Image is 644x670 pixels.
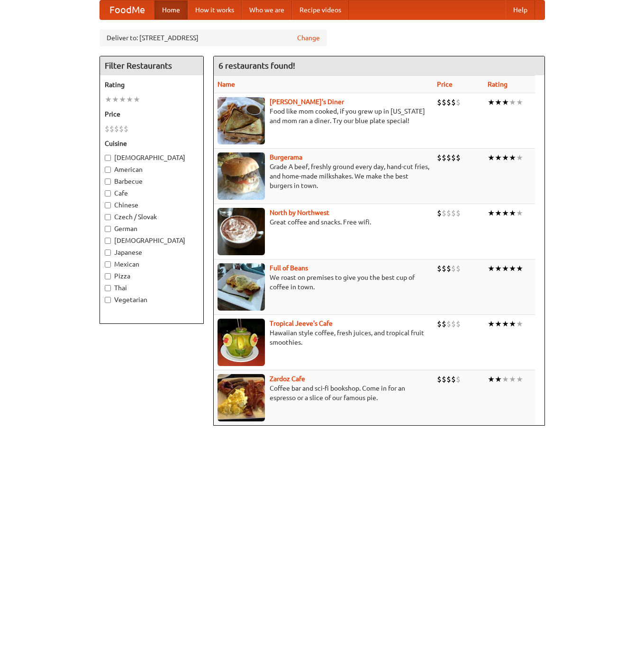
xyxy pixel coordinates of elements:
[446,208,451,218] li: $
[292,0,349,19] a: Recipe videos
[188,0,242,19] a: How it works
[509,263,516,274] li: ★
[488,374,495,384] li: ★
[442,374,446,384] li: $
[502,319,509,329] li: ★
[242,0,292,19] a: Who we are
[509,208,516,218] li: ★
[451,97,456,107] li: $
[495,208,502,218] li: ★
[502,152,509,163] li: ★
[105,153,199,162] label: [DEMOGRAPHIC_DATA]
[119,94,126,105] li: ★
[437,319,442,329] li: $
[509,97,516,107] li: ★
[437,208,442,218] li: $
[105,109,199,119] h5: Price
[105,236,199,245] label: [DEMOGRAPHIC_DATA]
[456,374,461,384] li: $
[506,0,535,19] a: Help
[516,319,523,329] li: ★
[509,152,516,163] li: ★
[488,152,495,163] li: ★
[446,374,451,384] li: $
[509,374,516,384] li: ★
[218,217,429,227] p: Great coffee and snacks. Free wifi.
[100,0,154,19] a: FoodMe
[105,224,199,233] label: German
[105,167,111,173] input: American
[446,263,451,274] li: $
[105,283,199,293] label: Thai
[218,273,429,292] p: We roast on premises to give you the best cup of coffee in town.
[218,80,235,88] a: Name
[495,152,502,163] li: ★
[105,179,111,185] input: Barbecue
[502,374,509,384] li: ★
[270,98,344,106] a: [PERSON_NAME]'s Diner
[446,319,451,329] li: $
[218,162,429,190] p: Grade A beef, freshly ground every day, hand-cut fries, and home-made milkshakes. We make the bes...
[456,97,461,107] li: $
[451,263,456,274] li: $
[105,261,111,268] input: Mexican
[105,155,111,161] input: [DEMOGRAPHIC_DATA]
[502,97,509,107] li: ★
[488,208,495,218] li: ★
[442,152,446,163] li: $
[456,208,461,218] li: $
[488,263,495,274] li: ★
[124,124,128,134] li: $
[105,188,199,198] label: Cafe
[218,152,265,200] img: burgerama.jpg
[105,200,199,210] label: Chinese
[218,97,265,144] img: sallys.jpg
[516,208,523,218] li: ★
[218,263,265,311] img: beans.jpg
[218,374,265,421] img: zardoz.jpg
[442,97,446,107] li: $
[495,263,502,274] li: ★
[516,374,523,384] li: ★
[442,263,446,274] li: $
[456,263,461,274] li: $
[451,152,456,163] li: $
[112,94,119,105] li: ★
[502,263,509,274] li: ★
[446,152,451,163] li: $
[456,319,461,329] li: $
[105,295,199,304] label: Vegetarian
[270,375,305,383] a: Zardoz Cafe
[105,80,199,89] h5: Rating
[488,319,495,329] li: ★
[446,97,451,107] li: $
[105,273,111,279] input: Pizza
[516,263,523,274] li: ★
[437,97,442,107] li: $
[109,124,114,134] li: $
[105,250,111,256] input: Japanese
[495,374,502,384] li: ★
[451,319,456,329] li: $
[437,374,442,384] li: $
[451,208,456,218] li: $
[105,94,112,105] li: ★
[270,209,329,216] a: North by Northwest
[105,226,111,232] input: German
[495,319,502,329] li: ★
[437,152,442,163] li: $
[270,264,308,272] a: Full of Beans
[105,202,111,208] input: Chinese
[218,384,429,402] p: Coffee bar and sci-fi bookshop. Come in for an espresso or a slice of our famous pie.
[270,320,333,327] b: Tropical Jeeve's Cafe
[105,297,111,303] input: Vegetarian
[488,80,508,88] a: Rating
[270,153,302,161] a: Burgerama
[502,208,509,218] li: ★
[218,208,265,255] img: north.jpg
